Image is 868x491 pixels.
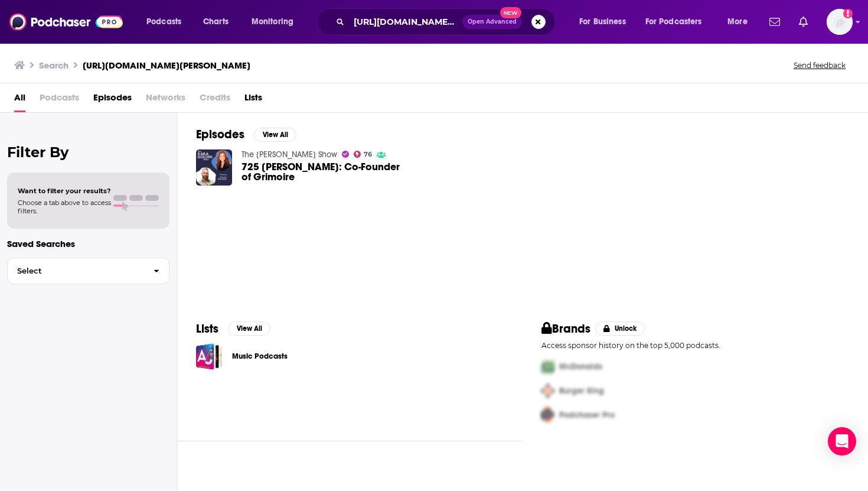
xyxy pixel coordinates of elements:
div: Open Intercom Messenger [828,427,856,456]
a: Lists [244,88,262,112]
span: Logged in as SolComms [827,9,853,35]
span: Podcasts [146,14,181,30]
img: User Profile [827,9,853,35]
span: Credits [200,88,230,112]
span: Podcasts [40,88,79,112]
span: New [500,7,521,18]
a: 76 [354,151,373,158]
a: Episodes [93,88,132,112]
a: EpisodesView All [196,127,296,142]
img: Podchaser - Follow, Share and Rate Podcasts [9,11,123,33]
span: 76 [364,152,372,157]
span: Monitoring [252,14,293,30]
button: View All [254,128,296,142]
button: Send feedback [790,60,849,70]
h3: [URL][DOMAIN_NAME][PERSON_NAME] [83,60,250,71]
span: Podchaser Pro [559,410,615,420]
span: Open Advanced [468,19,517,25]
span: Burger King [559,386,604,396]
div: Search podcasts, credits, & more... [328,8,567,35]
a: The Kara Goldin Show [242,149,337,160]
img: Third Pro Logo [537,403,559,427]
button: View All [228,321,270,336]
button: open menu [638,12,719,31]
a: Show notifications dropdown [794,12,812,32]
span: 725 [PERSON_NAME]: Co-Founder of Grimoire [242,162,404,182]
img: 725 Vincent Branchesi: Co-Founder of Grimoire [196,149,232,186]
span: Charts [203,14,229,30]
button: Show profile menu [827,9,853,35]
span: McDonalds [559,362,602,372]
span: Want to filter your results? [18,187,111,195]
span: Select [8,267,144,275]
button: Unlock [595,321,645,336]
button: open menu [243,12,309,31]
a: Charts [195,12,236,31]
svg: Add a profile image [843,9,853,18]
span: For Business [579,14,626,30]
a: ListsView All [196,321,270,336]
h2: Brands [541,321,590,336]
span: Networks [146,88,185,112]
button: Open AdvancedNew [462,15,522,29]
img: First Pro Logo [537,355,559,379]
h2: Lists [196,321,218,336]
p: Access sponsor history on the top 5,000 podcasts. [541,341,849,350]
input: Search podcasts, credits, & more... [349,12,462,31]
p: Saved Searches [7,238,169,249]
a: Music Podcasts [232,350,288,363]
a: Music Podcasts [196,343,223,370]
button: Select [7,258,169,284]
button: open menu [719,12,762,31]
a: 725 Vincent Branchesi: Co-Founder of Grimoire [242,162,404,182]
button: open menu [571,12,641,31]
span: More [727,14,748,30]
button: open menu [138,12,197,31]
a: Show notifications dropdown [765,12,785,32]
img: Second Pro Logo [537,379,559,403]
span: Choose a tab above to access filters. [18,199,111,215]
span: For Podcasters [645,14,702,30]
h2: Episodes [196,127,244,142]
h2: Filter By [7,144,169,161]
h3: Search [39,60,68,71]
a: All [14,88,25,112]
